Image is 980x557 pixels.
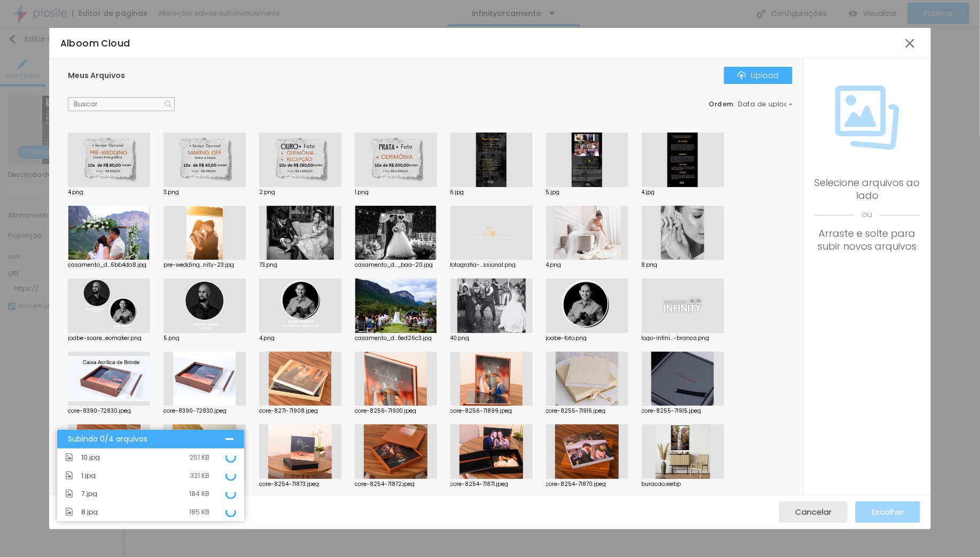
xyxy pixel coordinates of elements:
[546,336,628,341] div: joabe-foto.png
[68,435,225,443] div: Subindo 0/4 arquivos
[60,37,130,50] span: Alboom Cloud
[65,453,73,461] img: Icone
[642,408,724,414] div: core-8255-71915.jpeg
[450,408,533,414] div: core-8256-71899.jpeg
[190,454,209,461] div: 251 KB
[259,262,341,268] div: 73.png
[65,508,73,516] img: Icone
[814,176,921,253] div: Selecione arquivos ao lado Arraste e solte para subir novos arquivos
[855,501,920,523] button: Escolher
[189,491,209,497] div: 184 KB
[68,70,125,81] span: Meus Arquivos
[165,100,172,108] img: Icone
[355,190,437,195] div: 1.png
[259,336,341,341] div: 4.png
[546,190,628,195] div: 5.jpg
[450,482,533,487] div: core-8254-71871.jpeg
[795,507,831,516] span: Cancelar
[65,490,73,498] img: Icone
[737,71,746,80] img: Icone
[164,262,246,268] div: pre-wedding...nity-23.jpg
[81,491,97,497] span: 7.jpg
[68,190,150,195] div: 4.png
[546,408,628,414] div: core-8255-71916.jpeg
[642,336,724,341] div: logo-infini...-branca.png
[164,408,246,414] div: core-8390-72830.jpeg
[164,190,246,195] div: 3.png
[355,262,437,268] div: casamento_d..._baa-20.jpg
[814,202,921,227] span: ou
[546,262,628,268] div: 4.png
[450,190,533,195] div: 6.jpg
[81,473,96,479] span: 1.jpg
[835,86,899,150] img: Icone
[738,101,794,107] span: Data de upload
[450,262,533,268] div: fotografia-...ssional.png
[259,190,341,195] div: 2.png
[872,507,904,516] span: Escolher
[68,262,150,268] div: casamento_d...6bb4da8.jpg
[68,97,175,111] input: Buscar
[259,482,341,487] div: core-8254-71873.jpeg
[546,482,628,487] div: core-8254-71870.jpeg
[355,336,437,341] div: casamento_d...6ed26c3.jpg
[642,262,724,268] div: 8.png
[709,101,792,107] div: :
[189,509,209,515] div: 185 KB
[68,336,150,341] div: joabe-soare...eomaker.png
[642,190,724,195] div: 4.jpg
[190,473,209,479] div: 321 KB
[355,482,437,487] div: core-8254-71872.jpeg
[81,509,98,515] span: 8.jpg
[450,336,533,341] div: 40.png
[65,471,73,479] img: Icone
[737,71,779,80] div: Upload
[779,501,847,523] button: Cancelar
[259,408,341,414] div: core-8271-71908.jpeg
[68,408,150,414] div: core-8390-72830.jpeg
[81,454,100,461] span: 10.jpg
[709,99,734,109] span: Ordem
[724,67,792,84] button: IconeUpload
[642,482,724,487] div: buracao.webp
[164,336,246,341] div: 5.png
[355,408,437,414] div: core-8256-71900.jpeg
